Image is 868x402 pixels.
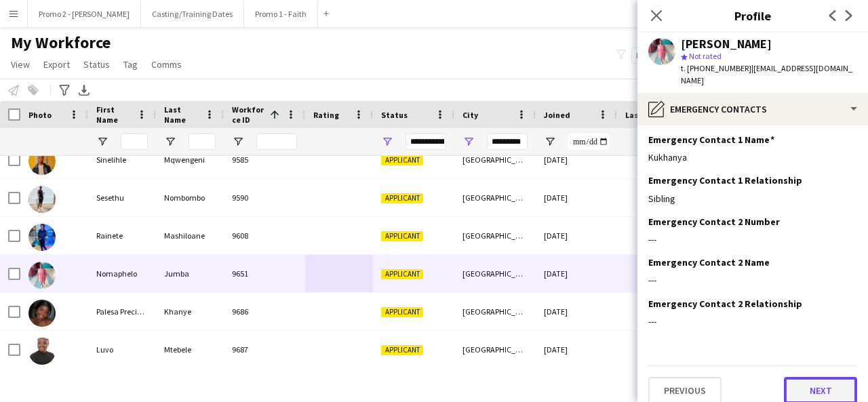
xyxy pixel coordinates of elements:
span: Rating [313,110,339,120]
div: 9686 [224,293,305,330]
div: Sinelihle [88,141,156,178]
h3: Emergency Contact 2 Number [648,216,780,228]
input: First Name Filter Input [121,134,148,150]
button: Casting/Training Dates [141,1,244,27]
div: --- [648,274,857,286]
div: Rainete [88,217,156,254]
input: Workforce ID Filter Input [256,134,297,150]
div: Luvo [88,331,156,368]
span: | [EMAIL_ADDRESS][DOMAIN_NAME] [681,63,852,85]
span: Not rated [689,51,722,61]
span: Applicant [381,307,423,317]
span: t. [PHONE_NUMBER] [681,63,751,73]
button: Open Filter Menu [544,136,556,148]
button: Everyone7,100 [631,47,699,64]
div: [GEOGRAPHIC_DATA] [454,179,536,216]
h3: Emergency Contact 2 Name [648,256,770,268]
span: Comms [151,58,182,71]
input: City Filter Input [487,134,528,150]
div: 9687 [224,331,305,368]
h3: Emergency Contact 2 Relationship [648,298,802,310]
span: My Workforce [11,33,111,53]
button: Open Filter Menu [381,136,393,148]
div: Nomaphelo [88,255,156,292]
span: Workforce ID [232,104,264,125]
app-action-btn: Export XLSX [76,82,92,98]
a: Tag [118,56,143,73]
a: Status [78,56,115,73]
span: Last job [625,110,656,120]
div: Palesa Precious [88,293,156,330]
span: Status [83,58,110,71]
img: Sinelihle Mqwengeni [28,148,56,175]
span: Applicant [381,345,423,355]
input: Last Name Filter Input [189,134,216,150]
span: First Name [96,104,132,125]
span: Applicant [381,193,423,203]
div: Mashiloane [156,217,224,254]
div: [DATE] [536,217,617,254]
div: [DATE] [536,141,617,178]
span: Applicant [381,269,423,279]
button: Open Filter Menu [96,136,108,148]
img: Luvo Mtebele [28,338,56,365]
img: Palesa Precious Khanye [28,300,56,327]
button: Promo 1 - Faith [244,1,318,27]
div: [DATE] [536,179,617,216]
div: Sesethu [88,179,156,216]
div: 9608 [224,217,305,254]
button: Open Filter Menu [232,136,244,148]
div: --- [648,233,857,245]
img: Sesethu Nombombo [28,186,56,213]
h3: Emergency Contact 1 Relationship [648,174,802,186]
div: [GEOGRAPHIC_DATA] [454,331,536,368]
div: [GEOGRAPHIC_DATA] [454,217,536,254]
span: Status [381,110,408,120]
div: Nombombo [156,179,224,216]
span: Tag [123,58,138,71]
h3: Profile [637,7,868,24]
div: Emergency contacts [637,93,868,125]
div: Mqwengeni [156,141,224,178]
div: Kukhanya [648,151,857,163]
span: City [462,110,478,120]
div: [DATE] [536,331,617,368]
img: Rainete Mashiloane [28,224,56,251]
button: Open Filter Menu [462,136,475,148]
span: Export [43,58,70,71]
span: Photo [28,110,52,120]
div: Sibling [648,193,857,205]
div: [GEOGRAPHIC_DATA] [454,141,536,178]
div: Jumba [156,255,224,292]
a: Export [38,56,75,73]
div: [DATE] [536,255,617,292]
app-action-btn: Advanced filters [56,82,73,98]
span: Applicant [381,155,423,165]
img: Nomaphelo Jumba [28,262,56,289]
span: Joined [544,110,570,120]
input: Joined Filter Input [568,134,609,150]
div: 9585 [224,141,305,178]
a: Comms [146,56,187,73]
div: 9590 [224,179,305,216]
button: Promo 2 - [PERSON_NAME] [28,1,141,27]
span: Last Name [164,104,199,125]
div: --- [648,315,857,327]
div: [GEOGRAPHIC_DATA] [454,255,536,292]
div: Mtebele [156,331,224,368]
span: Applicant [381,231,423,241]
button: Open Filter Menu [164,136,176,148]
div: Khanye [156,293,224,330]
a: View [5,56,35,73]
div: [GEOGRAPHIC_DATA] [454,293,536,330]
div: [PERSON_NAME] [681,38,772,50]
div: [DATE] [536,293,617,330]
h3: Emergency Contact 1 Name [648,134,774,146]
div: 9651 [224,255,305,292]
span: View [11,58,30,71]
